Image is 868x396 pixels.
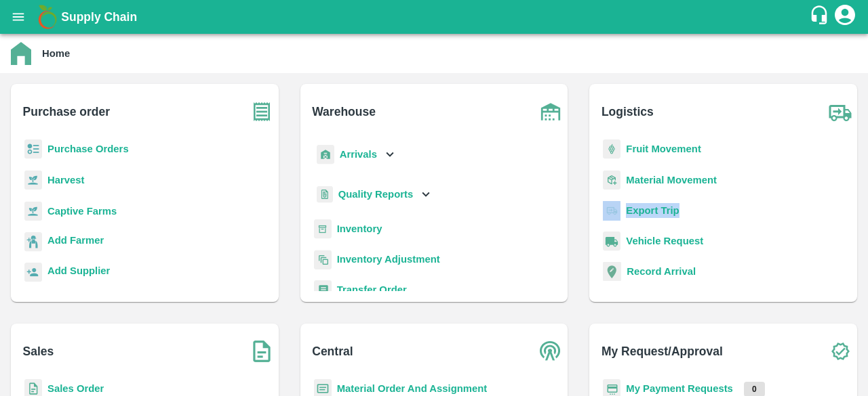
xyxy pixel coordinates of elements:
b: Home [42,48,70,59]
a: Vehicle Request [626,236,703,246]
img: home [11,42,31,65]
a: Fruit Movement [626,144,701,154]
a: Material Order And Assignment [337,383,488,394]
a: Export Trip [626,205,679,216]
div: Arrivals [314,139,398,170]
a: Record Arrival [627,266,696,277]
b: Logistics [601,102,654,121]
b: Add Farmer [47,235,104,246]
div: customer-support [809,5,833,29]
img: vehicle [603,232,620,251]
a: My Payment Requests [626,383,733,394]
img: whTransfer [314,280,332,300]
b: Central [312,342,353,361]
div: Quality Reports [314,181,434,208]
button: open drawer [3,1,34,32]
img: supplier [24,263,42,282]
div: account of current user [833,3,857,31]
a: Add Supplier [47,263,110,282]
img: logo [34,3,61,30]
b: My Request/Approval [601,342,723,361]
img: farmer [24,232,42,252]
img: reciept [24,139,42,159]
a: Sales Order [47,383,104,394]
b: Add Supplier [47,265,110,276]
a: Supply Chain [61,7,809,26]
b: Purchase order [23,102,110,121]
a: Captive Farms [47,206,117,217]
a: Purchase Orders [47,144,129,154]
img: fruit [603,139,620,159]
img: recordArrival [603,262,621,281]
b: Quality Reports [338,189,414,200]
b: Arrivals [340,149,377,160]
a: Inventory [337,223,382,234]
img: purchase [245,95,279,129]
img: truck [823,95,857,129]
img: warehouse [534,95,568,129]
img: material [603,170,620,190]
img: whInventory [314,219,332,239]
b: Warehouse [312,102,376,121]
b: Supply Chain [61,10,137,24]
img: check [823,334,857,368]
a: Add Farmer [47,233,104,251]
b: Sales [23,342,54,361]
a: Transfer Order [337,284,407,295]
img: harvest [24,170,42,190]
a: Material Movement [626,175,717,185]
img: inventory [314,250,332,269]
img: qualityReport [317,186,333,203]
a: Harvest [47,175,84,185]
a: Inventory Adjustment [337,254,440,265]
img: central [534,334,568,368]
img: whArrival [317,145,334,164]
img: harvest [24,201,42,221]
img: soSales [245,334,279,368]
img: delivery [603,201,620,221]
